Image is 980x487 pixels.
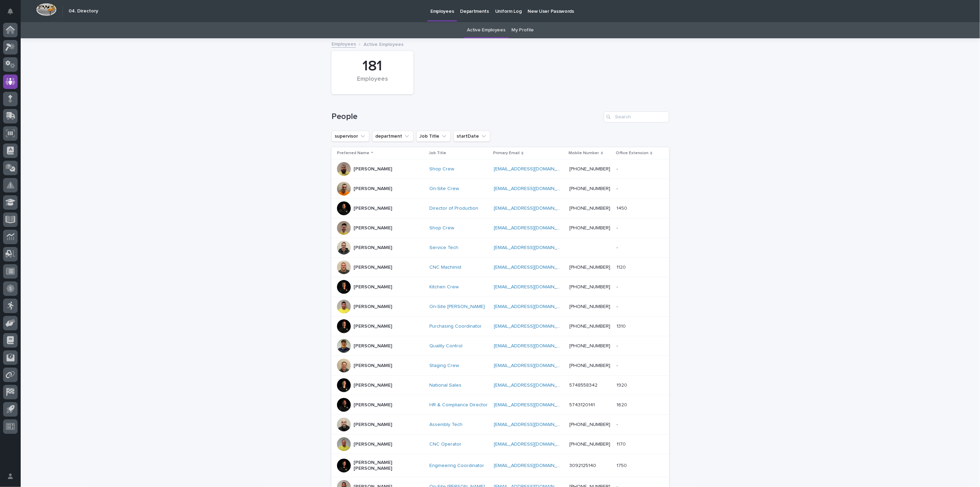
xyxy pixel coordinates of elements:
[616,204,629,211] p: 1450
[616,420,619,428] p: -
[429,463,484,469] a: Engineering Coordinator
[331,356,669,376] tr: [PERSON_NAME]Staging Crew [EMAIL_ADDRESS][DOMAIN_NAME] [PHONE_NUMBER]--
[570,167,611,171] a: [PHONE_NUMBER]
[354,225,392,231] p: [PERSON_NAME]
[343,58,402,75] div: 181
[429,265,461,270] a: CNC Machinist
[354,206,392,211] p: [PERSON_NAME]
[354,343,392,349] p: [PERSON_NAME]
[331,277,669,297] tr: [PERSON_NAME]Kitchen Crew [EMAIL_ADDRESS][DOMAIN_NAME] [PHONE_NUMBER]--
[570,186,611,191] a: [PHONE_NUMBER]
[429,363,459,369] a: Staging Crew
[354,363,392,369] p: [PERSON_NAME]
[331,238,669,258] tr: [PERSON_NAME]Service Tech [EMAIL_ADDRESS][DOMAIN_NAME] --
[429,166,454,172] a: Shop Crew
[354,402,392,408] p: [PERSON_NAME]
[364,40,404,48] p: Active Employees
[616,149,649,157] p: Office Extension
[354,304,392,310] p: [PERSON_NAME]
[494,344,572,348] a: [EMAIL_ADDRESS][DOMAIN_NAME]
[331,376,669,395] tr: [PERSON_NAME]National Sales [EMAIL_ADDRESS][DOMAIN_NAME] 574855834219201920
[429,324,482,329] a: Purchasing Coordinator
[616,224,619,231] p: -
[604,111,669,122] input: Search
[494,265,572,270] a: [EMAIL_ADDRESS][DOMAIN_NAME]
[331,40,356,48] a: Employees
[331,199,669,218] tr: [PERSON_NAME]Director of Production [EMAIL_ADDRESS][DOMAIN_NAME] [PHONE_NUMBER]14501450
[331,258,669,277] tr: [PERSON_NAME]CNC Machinist [EMAIL_ADDRESS][DOMAIN_NAME] [PHONE_NUMBER]11201120
[494,422,572,427] a: [EMAIL_ADDRESS][DOMAIN_NAME]
[36,3,57,16] img: Workspace Logo
[494,463,572,468] a: [EMAIL_ADDRESS][DOMAIN_NAME]
[494,206,572,211] a: [EMAIL_ADDRESS][DOMAIN_NAME]
[331,435,669,454] tr: [PERSON_NAME]CNC Operator [EMAIL_ADDRESS][DOMAIN_NAME] [PHONE_NUMBER]11701170
[570,344,611,348] a: [PHONE_NUMBER]
[331,131,369,142] button: supervisor
[616,440,627,447] p: 1170
[331,297,669,317] tr: [PERSON_NAME]On-Site [PERSON_NAME] [EMAIL_ADDRESS][DOMAIN_NAME] [PHONE_NUMBER]--
[331,415,669,435] tr: [PERSON_NAME]Assembly Tech [EMAIL_ADDRESS][DOMAIN_NAME] [PHONE_NUMBER]--
[467,22,506,38] a: Active Employees
[570,363,611,368] a: [PHONE_NUMBER]
[494,363,572,368] a: [EMAIL_ADDRESS][DOMAIN_NAME]
[429,343,462,349] a: Quality Control
[429,284,459,290] a: Kitchen Crew
[354,284,392,290] p: [PERSON_NAME]
[429,441,461,447] a: CNC Operator
[354,441,392,447] p: [PERSON_NAME]
[429,206,478,211] a: Director of Production
[354,324,392,329] p: [PERSON_NAME]
[570,383,598,388] a: 5748558342
[354,422,392,428] p: [PERSON_NAME]
[570,285,611,289] a: [PHONE_NUMBER]
[616,361,619,369] p: -
[616,263,627,270] p: 1120
[343,76,402,90] div: Employees
[453,131,490,142] button: startDate
[570,304,611,309] a: [PHONE_NUMBER]
[494,442,572,447] a: [EMAIL_ADDRESS][DOMAIN_NAME]
[569,149,599,157] p: Mobile Number
[570,206,611,211] a: [PHONE_NUMBER]
[494,226,572,230] a: [EMAIL_ADDRESS][DOMAIN_NAME]
[331,179,669,199] tr: [PERSON_NAME]On-Site Crew [EMAIL_ADDRESS][DOMAIN_NAME] [PHONE_NUMBER]--
[570,226,611,230] a: [PHONE_NUMBER]
[3,4,18,19] button: Notifications
[354,245,392,251] p: [PERSON_NAME]
[570,442,611,447] a: [PHONE_NUMBER]
[494,304,572,309] a: [EMAIL_ADDRESS][DOMAIN_NAME]
[429,402,488,408] a: HR & Compliance Director
[9,8,18,19] div: Notifications
[570,265,611,270] a: [PHONE_NUMBER]
[494,383,572,388] a: [EMAIL_ADDRESS][DOMAIN_NAME]
[570,422,611,427] a: [PHONE_NUMBER]
[331,395,669,415] tr: [PERSON_NAME]HR & Compliance Director [EMAIL_ADDRESS][DOMAIN_NAME] 574312014116201620
[616,185,619,192] p: -
[512,22,534,38] a: My Profile
[429,304,485,310] a: On-Site [PERSON_NAME]
[494,167,572,171] a: [EMAIL_ADDRESS][DOMAIN_NAME]
[331,112,601,122] h1: People
[616,283,619,290] p: -
[331,336,669,356] tr: [PERSON_NAME]Quality Control [EMAIL_ADDRESS][DOMAIN_NAME] [PHONE_NUMBER]--
[331,159,669,179] tr: [PERSON_NAME]Shop Crew [EMAIL_ADDRESS][DOMAIN_NAME] [PHONE_NUMBER]--
[372,131,414,142] button: department
[570,402,595,407] a: 5743120141
[429,382,461,388] a: National Sales
[494,186,572,191] a: [EMAIL_ADDRESS][DOMAIN_NAME]
[331,317,669,336] tr: [PERSON_NAME]Purchasing Coordinator [EMAIL_ADDRESS][DOMAIN_NAME] [PHONE_NUMBER]13101310
[429,225,454,231] a: Shop Crew
[69,8,98,14] h2: 04. Directory
[354,265,392,270] p: [PERSON_NAME]
[429,245,458,251] a: Service Tech
[494,402,572,407] a: [EMAIL_ADDRESS][DOMAIN_NAME]
[616,461,628,469] p: 1750
[354,460,422,471] p: [PERSON_NAME] [PERSON_NAME]
[616,322,627,329] p: 1310
[331,218,669,238] tr: [PERSON_NAME]Shop Crew [EMAIL_ADDRESS][DOMAIN_NAME] [PHONE_NUMBER]--
[494,324,572,329] a: [EMAIL_ADDRESS][DOMAIN_NAME]
[354,166,392,172] p: [PERSON_NAME]
[494,285,572,289] a: [EMAIL_ADDRESS][DOMAIN_NAME]
[337,149,369,157] p: Preferred Name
